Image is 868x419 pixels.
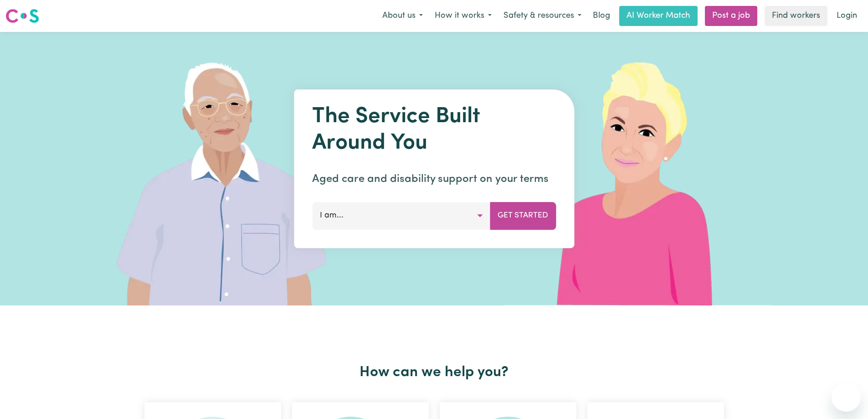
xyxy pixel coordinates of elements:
a: Find workers [765,6,827,26]
a: Blog [587,6,616,26]
button: How it works [429,6,498,26]
a: Post a job [705,6,757,26]
button: Safety & resources [498,6,587,26]
img: Careseekers logo [5,8,39,24]
iframe: Button to launch messaging window [832,383,861,412]
h2: How can we help you? [139,364,729,381]
button: Get Started [490,202,556,229]
a: AI Worker Match [619,6,698,26]
p: Aged care and disability support on your terms [312,171,556,187]
a: Login [831,6,863,26]
h1: The Service Built Around You [312,104,556,156]
button: I am... [312,202,490,229]
button: About us [376,6,429,26]
a: Careseekers logo [5,5,39,26]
